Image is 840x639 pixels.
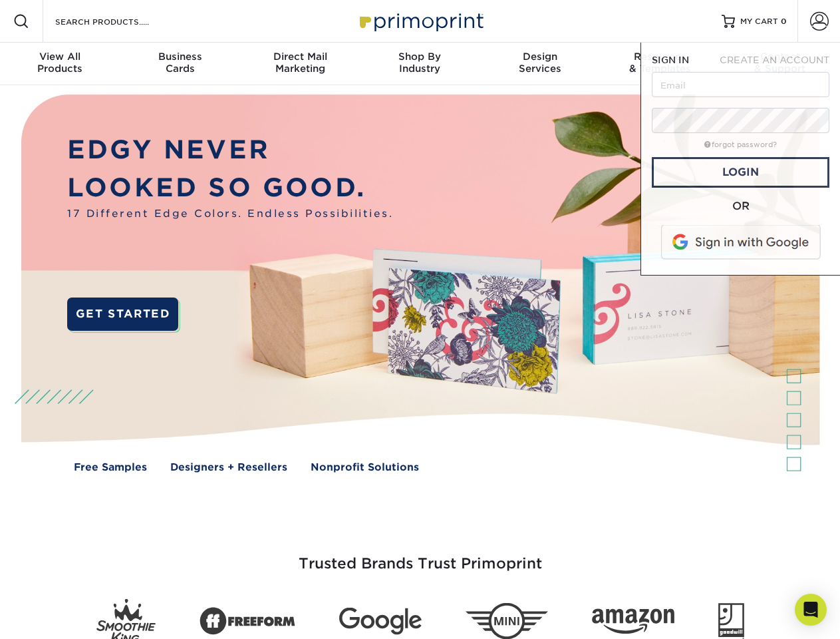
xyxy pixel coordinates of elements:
[360,51,480,63] span: Shop By
[354,7,487,35] img: Primoprint
[120,51,239,75] div: Cards
[480,43,600,85] a: DesignServices
[360,43,480,85] a: Shop ByIndustry
[54,13,184,29] input: SEARCH PRODUCTS.....
[600,43,720,85] a: Resources& Templates
[240,51,360,75] div: Marketing
[652,55,689,65] span: SIGN IN
[740,16,778,27] span: MY CART
[240,43,360,85] a: Direct MailMarketing
[120,51,239,63] span: Business
[74,460,147,475] a: Free Samples
[67,206,393,222] span: 17 Different Edge Colors. Endless Possibilities.
[652,72,829,97] input: Email
[600,51,720,75] div: & Templates
[718,603,744,639] img: Goodwill
[652,157,829,188] a: Login
[480,51,600,63] span: Design
[600,51,720,63] span: Resources
[67,169,393,207] p: LOOKED SO GOOD.
[311,460,419,475] a: Nonprofit Solutions
[170,460,287,475] a: Designers + Resellers
[67,131,393,169] p: EDGY NEVER
[240,51,360,63] span: Direct Mail
[704,140,777,149] a: forgot password?
[360,51,480,75] div: Industry
[720,55,829,65] span: CREATE AN ACCOUNT
[592,609,674,634] img: Amazon
[795,594,827,626] div: Open Intercom Messenger
[31,523,809,588] h3: Trusted Brands Trust Primoprint
[480,51,600,75] div: Services
[339,608,422,635] img: Google
[67,298,178,331] a: GET STARTED
[781,17,787,26] span: 0
[652,198,829,214] div: OR
[120,43,239,85] a: BusinessCards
